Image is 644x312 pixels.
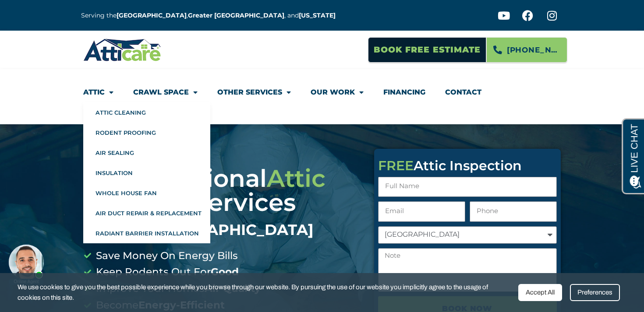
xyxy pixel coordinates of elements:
[83,102,210,243] ul: Attic
[94,248,238,264] span: Save Money On Energy Bills
[217,82,291,102] a: Other Services
[83,82,113,102] a: Attic
[311,82,364,102] a: Our Work
[507,42,560,57] span: [PHONE_NUMBER]
[83,166,361,239] div: #1 Professional Services
[83,123,210,143] a: Rodent Proofing
[378,177,557,197] input: Full Name
[378,158,414,174] span: FREE
[83,223,210,243] a: Radiant Barrier Installation
[374,42,481,58] span: Book Free Estimate
[83,221,361,239] div: in the [GEOGRAPHIC_DATA]
[383,82,425,102] a: Financing
[211,266,239,278] b: Good
[378,159,557,172] div: Attic Inspection
[21,7,71,18] span: Opens a chat window
[83,102,210,123] a: Attic Cleaning
[94,264,239,280] span: Keep Rodents Out For
[4,220,145,286] iframe: Chat Invitation
[83,163,210,183] a: Insulation
[378,201,465,222] input: Email
[83,82,561,111] nav: Menu
[188,11,284,19] a: Greater [GEOGRAPHIC_DATA]
[83,183,210,203] a: Whole House Fan
[83,203,210,223] a: Air Duct Repair & Replacement
[486,37,567,63] a: [PHONE_NUMBER]
[518,284,562,301] div: Accept All
[18,282,512,303] span: We use cookies to give you the best possible experience while you browse through our website. By ...
[470,201,557,222] input: Only numbers and phone characters (#, -, *, etc) are accepted.
[299,11,336,19] a: [US_STATE]
[83,143,210,163] a: Air Sealing
[445,82,481,102] a: Contact
[570,284,620,301] div: Preferences
[81,11,342,21] p: Serving the , , and
[133,82,198,102] a: Crawl Space
[117,11,187,19] a: [GEOGRAPHIC_DATA]
[368,37,486,63] a: Book Free Estimate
